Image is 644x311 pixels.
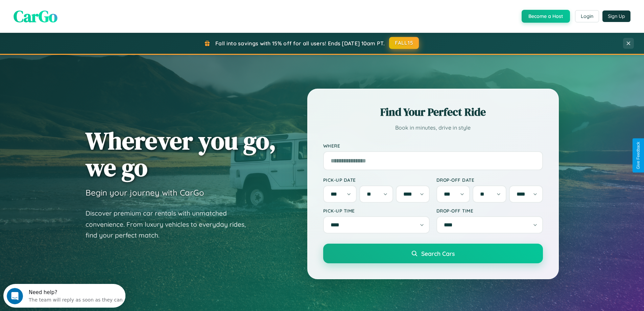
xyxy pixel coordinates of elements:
[86,208,255,241] p: Discover premium car rentals with unmatched convenience. From luxury vehicles to everyday rides, ...
[389,37,419,49] button: FALL15
[436,208,543,214] label: Drop-off Time
[602,10,630,22] button: Sign Up
[323,143,543,149] label: Where
[215,40,385,47] span: Fall into savings with 15% off for all users! Ends [DATE] 10am PT.
[436,177,543,183] label: Drop-off Date
[25,6,119,11] div: Need help?
[323,123,543,133] p: Book in minutes, drive in style
[25,11,119,18] div: The team will reply as soon as they can
[86,127,276,181] h1: Wherever you go, we go
[575,10,599,22] button: Login
[7,288,23,304] iframe: Intercom live chat
[3,284,125,308] iframe: Intercom live chat discovery launcher
[522,10,570,23] button: Become a Host
[14,5,57,27] span: CarGo
[86,187,204,198] h3: Begin your journey with CarGo
[636,142,641,169] div: Give Feedback
[323,208,430,214] label: Pick-up Time
[421,250,455,257] span: Search Cars
[323,177,430,183] label: Pick-up Date
[323,244,543,263] button: Search Cars
[3,3,126,21] div: Open Intercom Messenger
[323,105,543,119] h2: Find Your Perfect Ride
